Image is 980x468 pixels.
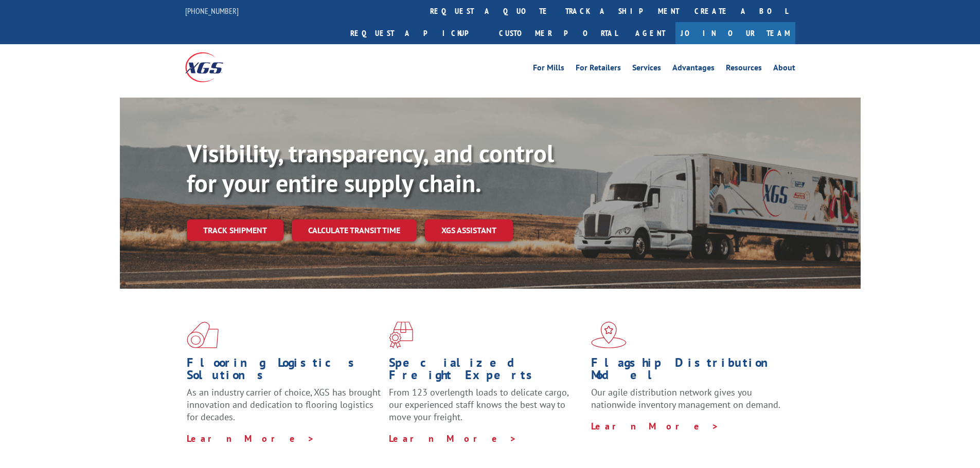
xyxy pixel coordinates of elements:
a: Services [632,64,661,75]
a: Request a pickup [343,22,491,44]
img: xgs-icon-total-supply-chain-intelligence-red [187,322,219,348]
a: For Retailers [576,64,621,75]
a: Join Our Team [675,22,795,44]
h1: Flooring Logistics Solutions [187,357,381,386]
a: Advantages [672,64,715,75]
a: Resources [726,64,762,75]
a: Agent [625,22,675,44]
a: Calculate transit time [292,219,417,241]
a: Track shipment [187,219,283,241]
h1: Flagship Distribution Model [591,357,786,386]
img: xgs-icon-flagship-distribution-model-red [591,322,627,348]
b: Visibility, transparency, and control for your entire supply chain. [187,137,554,199]
a: Customer Portal [491,22,625,44]
span: As an industry carrier of choice, XGS has brought innovation and dedication to flooring logistics... [187,386,381,423]
a: For Mills [533,64,564,75]
a: Learn More > [591,420,719,432]
a: Learn More > [187,433,315,444]
a: XGS ASSISTANT [425,219,513,241]
a: About [773,64,795,75]
span: Our agile distribution network gives you nationwide inventory management on demand. [591,386,780,410]
h1: Specialized Freight Experts [389,357,583,386]
p: From 123 overlength loads to delicate cargo, our experienced staff knows the best way to move you... [389,386,583,432]
img: xgs-icon-focused-on-flooring-red [389,322,413,348]
a: [PHONE_NUMBER] [185,6,239,16]
a: Learn More > [389,433,517,444]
